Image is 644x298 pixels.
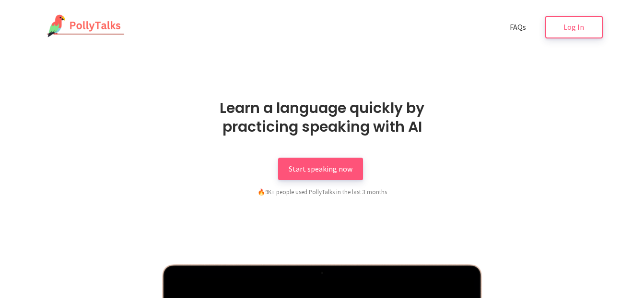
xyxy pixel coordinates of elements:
[258,188,265,196] span: fire
[545,16,603,38] a: Log In
[278,158,363,180] a: Start speaking now
[510,22,526,32] span: FAQs
[563,22,584,32] span: Log In
[190,99,454,136] h1: Learn a language quickly by practicing speaking with AI
[289,164,352,174] span: Start speaking now
[42,14,125,38] img: PollyTalks Logo
[499,16,537,38] a: FAQs
[207,187,437,197] div: 9K+ people used PollyTalks in the last 3 months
